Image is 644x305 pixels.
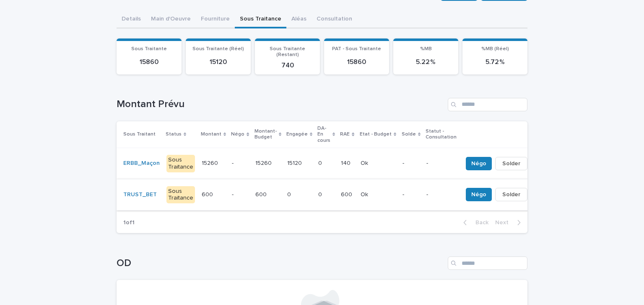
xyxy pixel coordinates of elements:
[286,11,312,28] button: Aléas
[340,130,350,139] p: RAE
[117,11,146,28] button: Details
[492,219,527,226] button: Next
[402,191,420,198] p: -
[318,158,324,167] p: 0
[466,188,492,201] button: Négo
[202,190,215,198] p: 600
[448,256,527,270] input: Search
[466,157,492,170] button: Négo
[426,160,456,167] p: -
[232,160,248,167] p: -
[471,159,486,168] span: Négo
[191,58,246,66] p: 15120
[402,160,420,167] p: -
[231,130,244,139] p: Négo
[201,130,221,139] p: Montant
[495,157,527,170] button: Solder
[166,155,195,172] div: Sous Traitance
[312,11,357,28] button: Consultation
[192,46,244,51] span: Sous Traitante (Réel)
[123,160,160,167] a: ERBB_Maçon
[457,219,492,226] button: Back
[232,191,248,198] p: -
[254,127,277,142] p: Montant-Budget
[341,190,354,198] p: 600
[360,130,392,139] p: Etat - Budget
[420,46,432,51] span: %MB
[117,213,141,233] p: 1 of 1
[470,220,488,226] span: Back
[481,46,509,51] span: %MB (Réel)
[502,159,520,168] span: Solder
[146,11,196,28] button: Main d'Oeuvre
[332,46,381,51] span: PAT - Sous Traitante
[502,190,520,199] span: Solder
[471,190,486,199] span: Négo
[131,46,167,51] span: Sous Traitante
[166,130,182,139] p: Status
[426,127,457,142] p: Statut - Consultation
[122,58,177,66] p: 15860
[341,158,352,167] p: 140
[398,58,453,66] p: 5.22 %
[202,158,220,167] p: 15260
[426,191,456,198] p: -
[495,220,514,226] span: Next
[467,58,522,66] p: 5.72 %
[255,158,273,167] p: 15260
[402,130,416,139] p: Solde
[117,179,541,210] tr: TRUST_BET Sous Traitance600600 -600600 00 00 600600 OkOk --NégoSolder
[329,58,384,66] p: 15860
[495,188,527,201] button: Solder
[287,158,304,167] p: 15120
[255,190,268,198] p: 600
[448,98,527,111] input: Search
[317,124,330,145] p: DA-En cours
[117,98,444,110] h1: Montant Prévu
[117,148,541,179] tr: ERBB_Maçon Sous Traitance1526015260 -1526015260 1512015120 00 140140 OkOk --NégoSolder
[361,158,370,167] p: Ok
[318,190,324,198] p: 0
[287,190,293,198] p: 0
[196,11,235,28] button: Fourniture
[235,11,286,28] button: Sous Traitance
[270,46,305,57] span: Sous Traitante (Restant)
[166,186,195,204] div: Sous Traitance
[286,130,308,139] p: Engagée
[117,257,444,269] h1: OD
[260,62,315,69] p: 740
[123,130,156,139] p: Sous Traitant
[123,191,157,198] a: TRUST_BET
[361,190,370,198] p: Ok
